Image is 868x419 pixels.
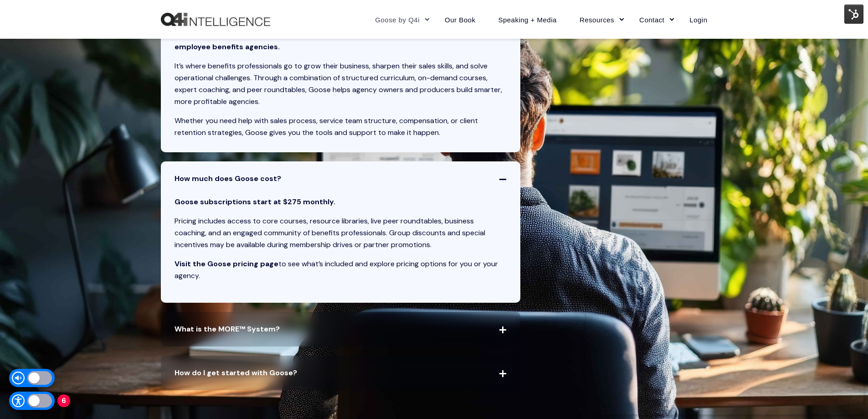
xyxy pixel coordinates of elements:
span: How much does Goose cost? [161,161,521,196]
span: How do I get started with Goose? [161,356,521,390]
p: Whether you need help with sales process, service team structure, compensation, or client retenti... [175,115,507,139]
iframe: Popup CTA [586,221,863,414]
p: Pricing includes access to core courses, resource libraries, live peer roundtables, business coac... [175,215,507,251]
a: Visit the Goose pricing page [175,259,278,269]
a: Back to Home [161,13,270,26]
p: It’s where benefits professionals go to grow their business, sharpen their sales skills, and solv... [175,60,507,108]
p: to see what’s included and explore pricing options for you or your agency. [175,258,507,282]
img: Q4intelligence, LLC logo [161,13,270,26]
img: HubSpot Tools Menu Toggle [844,5,863,24]
strong: Goose subscriptions start at $275 monthly. [175,197,335,207]
span: What is the MORE™ System? [161,312,521,347]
